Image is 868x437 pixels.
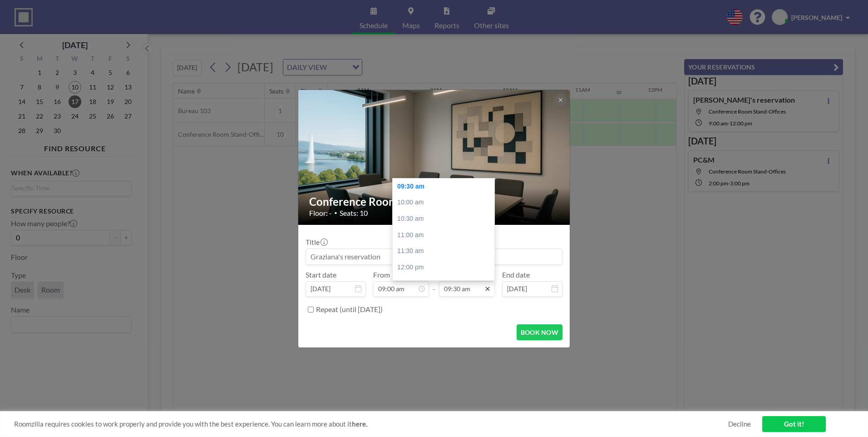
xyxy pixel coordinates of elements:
a: here. [352,420,367,428]
span: Roomzilla requires cookies to work properly and provide you with the best experience. You can lea... [14,420,728,428]
label: Title [306,238,327,247]
img: 537.png [298,66,571,248]
div: 12:30 pm [393,275,499,292]
div: 11:00 am [393,227,499,243]
div: 09:30 am [393,179,499,195]
a: Decline [728,420,751,428]
div: 10:30 am [393,211,499,227]
input: Graziana's reservation [306,249,562,264]
label: From [373,270,390,279]
div: 12:00 pm [393,259,499,276]
label: End date [502,270,530,279]
span: Seats: 10 [340,209,368,218]
div: 10:00 am [393,194,499,211]
span: Floor: - [309,209,332,218]
a: Got it! [762,416,826,432]
div: 11:30 am [393,243,499,259]
button: BOOK NOW [517,324,562,340]
label: Start date [306,270,336,279]
span: • [334,209,337,216]
label: Repeat (until [DATE]) [316,305,383,314]
span: - [433,273,435,293]
h2: Conference Room Stand-Offices [309,195,560,209]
